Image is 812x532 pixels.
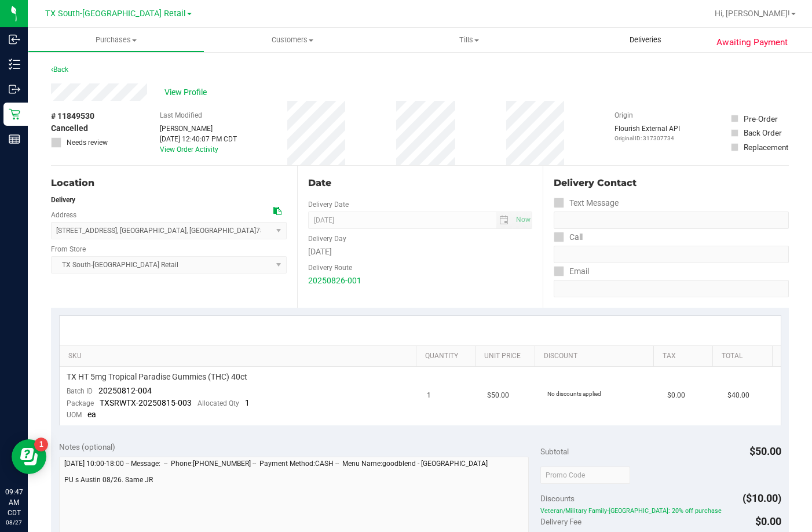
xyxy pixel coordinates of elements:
[245,398,250,407] span: 1
[484,352,530,361] a: Unit Price
[9,34,20,45] inline-svg: Inbound
[722,352,767,361] a: Total
[540,507,781,515] span: Veteran/Military Family-[GEOGRAPHIC_DATA]: 20% off purchase
[51,244,86,254] label: From Store
[204,28,381,52] a: Customers
[5,518,23,527] p: 08/27
[540,447,569,456] span: Subtotal
[308,276,361,285] a: 20250826-001
[5,487,23,518] p: 09:47 AM CDT
[51,110,94,122] span: # 11849530
[34,438,48,451] iframe: Resource center unread badge
[160,123,237,134] div: [PERSON_NAME]
[614,35,677,45] span: Deliveries
[715,9,790,18] span: Hi, [PERSON_NAME]!
[59,442,115,451] span: Notes (optional)
[427,390,431,401] span: 1
[160,145,218,154] a: View Order Activity
[28,28,204,52] a: Purchases
[67,137,108,148] span: Needs review
[67,411,82,419] span: UOM
[51,65,68,74] a: Back
[544,352,649,361] a: Discount
[744,113,778,125] div: Pre-Order
[9,83,20,95] inline-svg: Outbound
[160,134,237,144] div: [DATE] 12:40:07 PM CDT
[308,176,533,190] div: Date
[744,141,788,153] div: Replacement
[554,229,583,246] label: Call
[67,387,93,395] span: Batch ID
[540,467,630,484] input: Promo Code
[160,110,202,121] label: Last Modified
[554,195,619,212] label: Text Message
[547,391,601,397] span: No discounts applied
[100,398,192,407] span: TXSRWTX-20250815-003
[9,108,20,120] inline-svg: Retail
[742,492,781,504] span: ($10.00)
[487,390,509,401] span: $50.00
[540,517,581,526] span: Delivery Fee
[615,134,680,143] p: Original ID: 317307734
[615,123,680,143] div: Flourish External API
[749,445,781,457] span: $50.00
[98,386,152,395] span: 20250812-004
[554,212,789,229] input: Format: (999) 999-9999
[45,9,186,19] span: TX South-[GEOGRAPHIC_DATA] Retail
[67,399,94,407] span: Package
[557,28,734,52] a: Deliveries
[51,210,76,220] label: Address
[381,28,557,52] a: Tills
[51,176,287,190] div: Location
[197,399,239,407] span: Allocated Qty
[308,246,533,258] div: [DATE]
[68,352,411,361] a: SKU
[554,246,789,263] input: Format: (999) 999-9999
[381,35,557,45] span: Tills
[51,122,88,134] span: Cancelled
[28,35,204,45] span: Purchases
[425,352,471,361] a: Quantity
[663,352,708,361] a: Tax
[727,390,749,401] span: $40.00
[67,371,247,382] span: TX HT 5mg Tropical Paradise Gummies (THC) 40ct
[9,133,20,145] inline-svg: Reports
[716,36,788,49] span: Awaiting Payment
[12,439,46,474] iframe: Resource center
[205,35,381,45] span: Customers
[554,176,789,190] div: Delivery Contact
[308,263,352,273] label: Delivery Route
[554,263,589,280] label: Email
[51,196,75,204] strong: Delivery
[164,86,211,99] span: View Profile
[273,205,281,217] div: Copy address to clipboard
[755,515,781,527] span: $0.00
[87,410,96,419] span: ea
[9,59,20,70] inline-svg: Inventory
[308,234,346,244] label: Delivery Day
[744,127,782,139] div: Back Order
[308,199,349,210] label: Delivery Date
[540,488,575,509] span: Discounts
[615,110,633,121] label: Origin
[667,390,685,401] span: $0.00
